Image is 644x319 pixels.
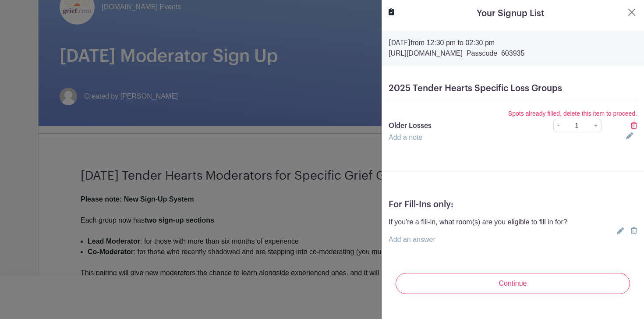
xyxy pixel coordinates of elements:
[626,7,637,18] button: Close
[389,236,435,243] a: Add an answer
[389,83,637,94] h5: 2025 Tender Hearts Specific Loss Groups
[389,217,567,227] p: If you're a fill-in, what room(s) are you eligible to fill in for?
[389,121,529,131] p: Older Losses
[553,119,563,132] a: -
[591,119,602,132] a: +
[389,199,637,210] h5: For Fill-Ins only:
[508,110,637,117] small: Spots already filled, delete this item to proceed.
[389,39,410,46] strong: [DATE]
[389,38,637,48] p: from 12:30 pm to 02:30 pm
[396,273,630,294] input: Continue
[477,7,544,20] h5: Your Signup List
[389,48,637,59] p: [URL][DOMAIN_NAME] Passcode 603935
[389,134,422,141] a: Add a note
